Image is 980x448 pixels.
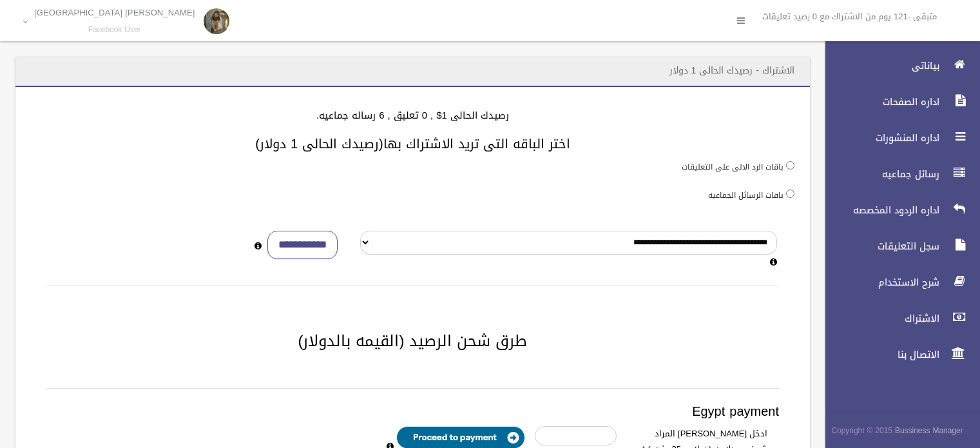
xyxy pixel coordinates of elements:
[46,404,779,418] h3: Egypt payment
[814,268,980,297] a: شرح الاستخدام
[814,312,943,325] span: الاشتراك
[814,95,943,108] span: اداره الصفحات
[814,59,943,72] span: بياناتى
[814,196,980,224] a: اداره الردود المخصصه
[814,124,980,152] a: اداره المنشورات
[814,168,943,180] span: رسائل جماعيه
[831,424,892,438] span: Copyright © 2015
[682,160,783,174] label: باقات الرد الالى على التعليقات
[34,25,195,35] small: Facebook User
[814,52,980,80] a: بياناتى
[654,58,810,83] header: الاشتراك - رصيدك الحالى 1 دولار
[814,131,943,144] span: اداره المنشورات
[708,188,783,202] label: باقات الرسائل الجماعيه
[814,304,980,333] a: الاشتراك
[31,333,794,349] h2: طرق شحن الرصيد (القيمه بالدولار)
[34,8,195,17] p: [PERSON_NAME] [GEOGRAPHIC_DATA]
[31,110,794,121] h4: رصيدك الحالى 1$ , 0 تعليق , 6 رساله جماعيه.
[814,88,980,116] a: اداره الصفحات
[814,340,980,369] a: الاتصال بنا
[814,348,943,361] span: الاتصال بنا
[814,276,943,289] span: شرح الاستخدام
[31,137,794,151] h3: اختر الباقه التى تريد الاشتراك بها(رصيدك الحالى 1 دولار)
[814,240,943,253] span: سجل التعليقات
[814,160,980,188] a: رسائل جماعيه
[895,424,963,438] strong: Bussiness Manager
[814,204,943,217] span: اداره الردود المخصصه
[814,232,980,260] a: سجل التعليقات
